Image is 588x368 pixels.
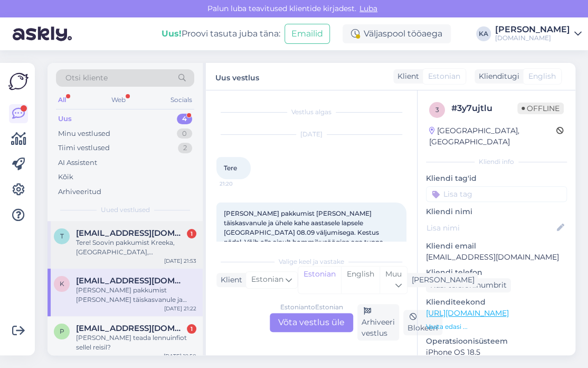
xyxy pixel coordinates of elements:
[426,173,567,184] p: Kliendi tag'id
[164,352,196,360] div: [DATE] 19:50
[164,305,196,312] div: [DATE] 21:22
[187,324,196,334] div: 1
[162,27,280,40] div: Proovi tasuta juba täna:
[407,274,475,286] div: [PERSON_NAME]
[426,241,567,252] p: Kliendi email
[426,336,567,347] p: Operatsioonisüsteem
[426,297,567,308] p: Klienditeekond
[298,266,341,293] div: Estonian
[216,130,406,139] div: [DATE]
[495,25,570,34] div: [PERSON_NAME]
[58,158,97,168] div: AI Assistent
[343,24,451,43] div: Väljaspool tööaega
[251,274,283,286] span: Estonian
[76,324,186,333] span: pihelgasanne@gmail.com
[187,229,196,238] div: 1
[528,71,556,82] span: English
[517,103,564,114] span: Offline
[76,333,196,352] div: [PERSON_NAME] teada lennuinfiot sellel reisil?
[109,93,128,107] div: Web
[426,347,567,358] p: iPhone OS 18.5
[393,71,419,82] div: Klient
[426,157,567,167] div: Kliendi info
[426,252,567,263] p: [EMAIL_ADDRESS][DOMAIN_NAME]
[428,71,460,82] span: Estonian
[341,266,380,293] div: English
[162,29,182,39] b: Uus!
[168,93,194,107] div: Socials
[177,114,192,124] div: 4
[216,274,242,286] div: Klient
[58,143,110,153] div: Tiimi vestlused
[356,4,381,13] span: Luba
[65,72,108,84] span: Otsi kliente
[76,286,196,305] div: [PERSON_NAME] pakkumist [PERSON_NAME] täiskasvanule ja ühele kahe aastasele lapsele [GEOGRAPHIC_D...
[164,257,196,265] div: [DATE] 21:53
[495,25,582,42] a: [PERSON_NAME][DOMAIN_NAME]
[403,310,442,335] div: Blokeeri
[56,93,68,107] div: All
[216,107,406,117] div: Vestlus algas
[476,26,491,41] div: KA
[426,322,567,332] p: Vaata edasi ...
[426,222,555,234] input: Lisa nimi
[76,228,186,238] span: taire72@gmail.com
[58,187,101,197] div: Arhiveeritud
[8,71,29,91] img: Askly Logo
[495,34,570,42] div: [DOMAIN_NAME]
[426,267,567,278] p: Kliendi telefon
[60,232,64,240] span: t
[426,308,509,318] a: [URL][DOMAIN_NAME]
[58,172,73,182] div: Kõik
[101,205,150,215] span: Uued vestlused
[224,164,237,172] span: Tere
[270,313,353,332] div: Võta vestlus üle
[220,180,259,188] span: 21:20
[451,102,517,115] div: # 3y7ujtlu
[58,114,72,124] div: Uus
[357,304,399,341] div: Arhiveeri vestlus
[224,209,400,293] span: [PERSON_NAME] pakkumist [PERSON_NAME] täiskasvanule ja ühele kahe aastasele lapsele [GEOGRAPHIC_D...
[178,143,192,153] div: 2
[60,280,64,288] span: k
[58,128,110,139] div: Minu vestlused
[284,24,330,44] button: Emailid
[429,125,556,148] div: [GEOGRAPHIC_DATA], [GEOGRAPHIC_DATA]
[435,106,439,114] span: 3
[76,238,196,257] div: Tere! Soovin pakkumist Kreeka,[GEOGRAPHIC_DATA],[GEOGRAPHIC_DATA] 3 täiskasvanut ja 14 aastane la...
[216,257,406,266] div: Valige keel ja vastake
[426,186,567,202] input: Lisa tag
[280,302,343,312] div: Estonian to Estonian
[60,327,64,335] span: p
[215,69,259,84] label: Uus vestlus
[177,128,192,139] div: 0
[76,276,186,286] span: kerttu.tuurma@gmail.com
[475,71,519,82] div: Klienditugi
[385,269,402,279] span: Muu
[426,206,567,217] p: Kliendi nimi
